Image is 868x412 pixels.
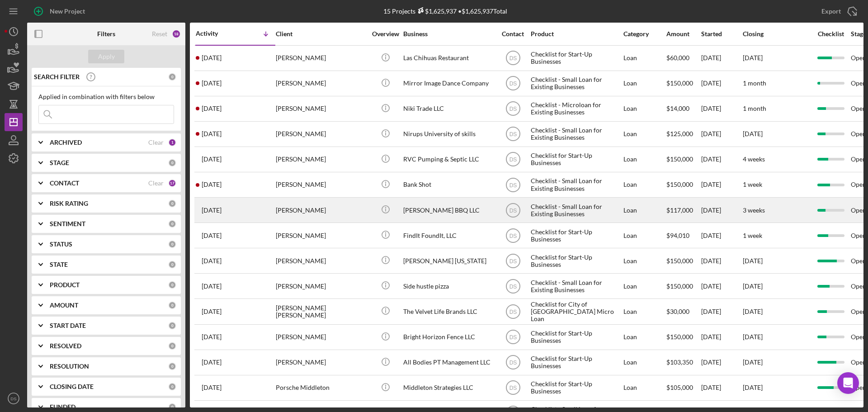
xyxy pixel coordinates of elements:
[623,97,665,121] div: Loan
[531,46,621,70] div: Checklist for Start-Up Businesses
[50,322,86,329] b: START DATE
[623,249,665,273] div: Loan
[701,97,742,121] div: [DATE]
[403,325,494,349] div: Bright Horizon Fence LLC
[202,232,222,239] time: 2025-09-24 00:28
[666,384,693,391] span: $105,000
[531,299,621,323] div: Checklist for City of [GEOGRAPHIC_DATA] Micro Loan
[50,200,88,207] b: RISK RATING
[168,403,176,411] div: 0
[38,93,174,100] div: Applied in combination with filters below
[743,333,763,341] time: [DATE]
[509,156,517,163] text: DS
[403,97,494,121] div: Niki Trade LLC
[509,55,517,62] text: DS
[666,54,689,62] span: $60,000
[666,350,700,374] div: $103,350
[202,181,222,188] time: 2025-10-07 00:12
[509,334,517,341] text: DS
[383,7,507,15] div: 15 Projects • $1,625,937 Total
[666,30,700,38] div: Amount
[403,350,494,374] div: All Bodies PT Management LLC
[509,360,517,366] text: DS
[509,106,517,112] text: DS
[168,322,176,330] div: 0
[276,147,366,171] div: [PERSON_NAME]
[168,159,176,167] div: 0
[415,7,457,15] div: $1,625,937
[509,385,517,391] text: DS
[743,282,763,290] time: [DATE]
[276,198,366,222] div: [PERSON_NAME]
[403,122,494,146] div: Nirups University of skills
[50,403,75,411] b: FUNDED
[701,249,742,273] div: [DATE]
[27,2,94,20] button: New Project
[701,173,742,197] div: [DATE]
[276,223,366,247] div: [PERSON_NAME]
[276,350,366,374] div: [PERSON_NAME]
[50,342,81,350] b: RESOLVED
[701,30,742,38] div: Started
[811,30,850,38] div: Checklist
[531,198,621,222] div: Checklist - Small Loan for Existing Businesses
[276,71,366,95] div: [PERSON_NAME]
[98,50,115,63] div: Apply
[743,180,762,188] time: 1 week
[666,180,693,188] span: $150,000
[666,206,693,214] span: $117,000
[168,281,176,289] div: 0
[623,274,665,298] div: Loan
[701,325,742,349] div: [DATE]
[168,220,176,228] div: 0
[403,147,494,171] div: RVC Pumping & Septic LLC
[623,71,665,95] div: Loan
[701,299,742,323] div: [DATE]
[202,54,222,62] time: 2025-10-11 02:37
[531,122,621,146] div: Checklist - Small Loan for Existing Businesses
[531,249,621,273] div: Checklist for Start-Up Businesses
[403,249,494,273] div: [PERSON_NAME] [US_STATE]
[202,333,222,341] time: 2025-06-30 05:14
[531,325,621,349] div: Checklist for Start-Up Businesses
[821,2,841,20] div: Export
[276,325,366,349] div: [PERSON_NAME]
[50,220,85,227] b: SENTIMENT
[496,30,530,38] div: Contact
[666,333,693,341] span: $150,000
[623,325,665,349] div: Loan
[168,179,176,187] div: 17
[168,342,176,350] div: 0
[202,207,222,214] time: 2025-09-24 21:23
[531,223,621,247] div: Checklist for Start-Up Businesses
[50,281,80,289] b: PRODUCT
[743,130,763,137] time: [DATE]
[50,241,72,248] b: STATUS
[701,198,742,222] div: [DATE]
[50,302,78,309] b: AMOUNT
[623,147,665,171] div: Loan
[168,73,176,81] div: 0
[509,309,517,315] text: DS
[743,79,766,87] time: 1 month
[701,350,742,374] div: [DATE]
[168,362,176,370] div: 0
[202,105,222,112] time: 2025-10-10 05:44
[623,198,665,222] div: Loan
[168,240,176,248] div: 0
[202,283,222,290] time: 2025-07-28 17:39
[743,358,763,366] time: [DATE]
[10,396,16,401] text: DS
[34,73,80,81] b: SEARCH FILTER
[837,372,859,394] div: Open Intercom Messenger
[168,199,176,208] div: 0
[701,274,742,298] div: [DATE]
[152,30,167,38] div: Reset
[276,46,366,70] div: [PERSON_NAME]
[743,54,763,62] time: [DATE]
[509,182,517,188] text: DS
[202,359,222,366] time: 2025-06-19 21:10
[812,2,863,20] button: Export
[701,122,742,146] div: [DATE]
[368,30,402,38] div: Overview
